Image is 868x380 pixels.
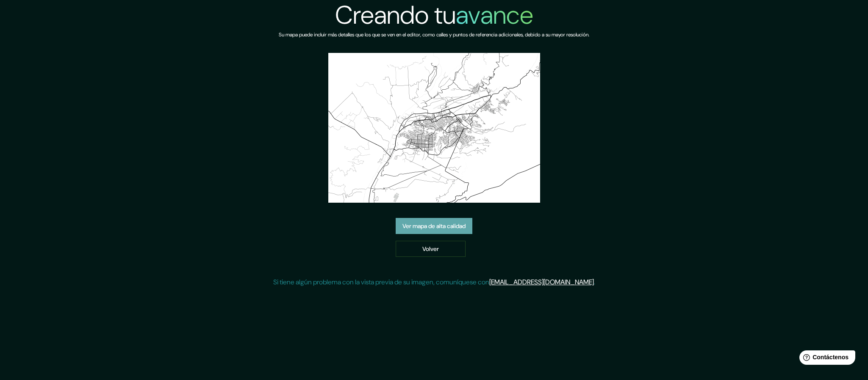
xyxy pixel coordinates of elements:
font: Si tiene algún problema con la vista previa de su imagen, comuníquese con [273,278,489,286]
font: Volver [422,245,439,253]
font: Ver mapa de alta calidad [402,222,466,230]
a: Ver mapa de alta calidad [396,218,472,234]
a: Volver [396,241,466,257]
iframe: Lanzador de widgets de ayuda [793,347,859,371]
font: . [594,278,595,286]
img: vista previa del mapa creado [328,53,540,203]
font: Su mapa puede incluir más detalles que los que se ven en el editor, como calles y puntos de refer... [279,31,589,38]
a: [EMAIL_ADDRESS][DOMAIN_NAME] [489,278,594,286]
